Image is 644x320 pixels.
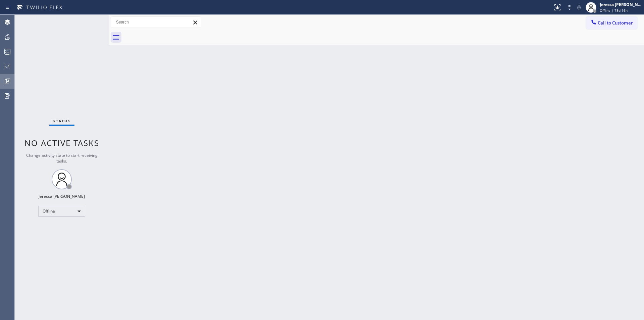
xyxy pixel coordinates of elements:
span: No active tasks [24,137,99,148]
div: Jeressa [PERSON_NAME] [39,193,85,199]
button: Call to Customer [586,16,637,29]
button: Mute [574,3,584,12]
span: Status [53,119,70,123]
input: Search [111,17,201,28]
div: Jeressa [PERSON_NAME] [600,2,642,7]
div: Offline [38,206,85,217]
span: Call to Customer [598,20,633,26]
span: Offline | 78d 16h [600,8,628,13]
span: Change activity state to start receiving tasks. [26,152,98,164]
